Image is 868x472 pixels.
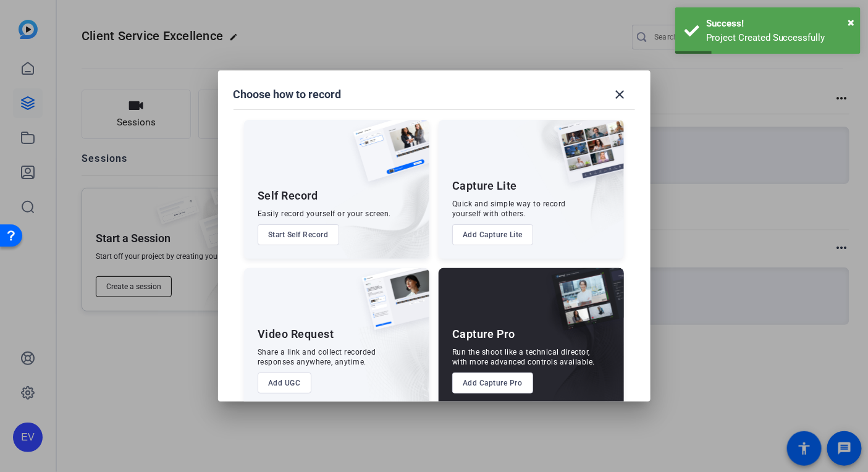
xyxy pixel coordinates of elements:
[542,268,624,343] img: capture-pro.png
[452,199,566,219] div: Quick and simple way to record yourself with others.
[258,347,376,367] div: Share a link and collect recorded responses anywhere, anytime.
[547,120,624,195] img: capture-lite.png
[706,17,851,31] div: Success!
[258,209,391,219] div: Easily record yourself or your screen.
[848,13,855,32] button: Close
[848,15,855,30] span: ×
[258,224,339,245] button: Start Self Record
[452,224,533,245] button: Add Capture Lite
[452,347,595,367] div: Run the shoot like a technical director, with more advanced controls available.
[706,31,851,45] div: Project Created Successfully
[322,146,429,259] img: embarkstudio-self-record.png
[452,327,515,342] div: Capture Pro
[258,373,311,394] button: Add UGC
[258,327,334,342] div: Video Request
[353,268,429,343] img: ugc-content.png
[452,179,517,193] div: Capture Lite
[358,306,429,407] img: embarkstudio-ugc-content.png
[234,87,342,102] h1: Choose how to record
[344,120,429,194] img: self-record.png
[533,284,624,407] img: embarkstudio-capture-pro.png
[513,120,624,243] img: embarkstudio-capture-lite.png
[452,373,533,394] button: Add Capture Pro
[613,87,628,102] mat-icon: close
[258,188,318,203] div: Self Record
